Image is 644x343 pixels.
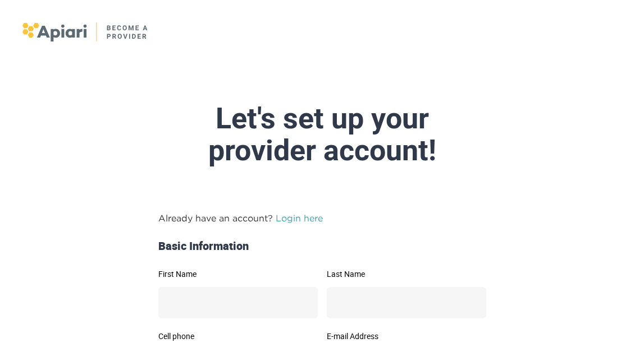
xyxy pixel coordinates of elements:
label: First Name [158,270,318,278]
img: logo [22,22,149,41]
p: Already have an account? [158,211,486,225]
label: E-mail Address [327,332,486,340]
label: Last Name [327,270,486,278]
div: Basic Information [154,238,491,254]
a: Login here [276,213,323,223]
label: Cell phone [158,332,318,340]
div: Let's set up your provider account! [57,103,587,166]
